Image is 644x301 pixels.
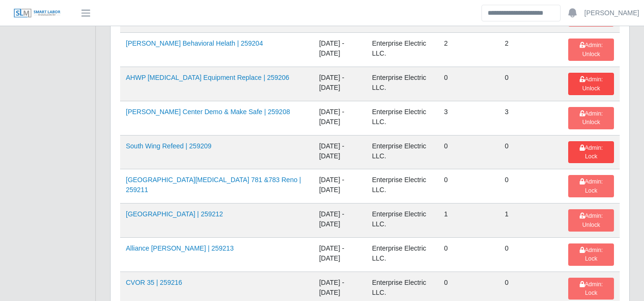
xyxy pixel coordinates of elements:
td: 1 [499,204,562,238]
a: South Wing Refeed | 259209 [126,142,212,150]
img: SLM Logo [13,8,61,19]
button: Admin: Unlock [568,39,614,61]
span: Admin: Lock [580,145,603,160]
a: [GEOGRAPHIC_DATA] | 259212 [126,210,223,218]
a: [PERSON_NAME] [584,8,639,18]
td: Enterprise Electric LLC. [367,67,439,101]
td: 3 [499,101,562,135]
input: Search [481,5,561,21]
td: [DATE] - [DATE] [313,169,366,204]
td: [DATE] - [DATE] [313,67,366,101]
span: Admin: Unlock [580,110,603,126]
span: Admin: Lock [580,178,603,194]
a: [GEOGRAPHIC_DATA][MEDICAL_DATA] 781 &783 Reno | 259211 [126,176,301,194]
td: 3 [439,101,499,135]
span: Admin: Unlock [580,42,603,57]
td: [DATE] - [DATE] [313,101,366,135]
td: [DATE] - [DATE] [313,237,366,272]
td: 0 [499,169,562,204]
td: [DATE] - [DATE] [313,33,366,67]
td: 0 [499,67,562,101]
a: [PERSON_NAME] Behavioral Helath | 259204 [126,39,263,47]
td: Enterprise Electric LLC. [367,101,439,135]
a: AHWP [MEDICAL_DATA] Equipment Replace | 259206 [126,74,289,81]
td: 0 [439,135,499,169]
td: 0 [439,169,499,204]
a: CVOR 35 | 259216 [126,279,182,286]
td: 0 [439,237,499,272]
button: Admin: Lock [568,278,614,300]
button: Admin: Unlock [568,73,614,95]
a: Alliance [PERSON_NAME] | 259213 [126,244,234,252]
td: 1 [439,204,499,238]
span: Admin: Unlock [580,76,603,91]
td: 0 [499,237,562,272]
button: Admin: Unlock [568,209,614,232]
td: 0 [439,67,499,101]
button: Admin: Unlock [568,107,614,129]
span: Admin: Unlock [580,213,603,228]
td: Enterprise Electric LLC. [367,135,439,169]
button: Admin: Lock [568,175,614,197]
td: Enterprise Electric LLC. [367,33,439,67]
td: 2 [439,33,499,67]
td: [DATE] - [DATE] [313,204,366,238]
td: [DATE] - [DATE] [313,135,366,169]
span: Admin: Lock [580,281,603,296]
td: 0 [499,135,562,169]
td: 2 [499,33,562,67]
td: Enterprise Electric LLC. [367,169,439,204]
td: Enterprise Electric LLC. [367,204,439,238]
button: Admin: Lock [568,141,614,164]
button: Admin: Lock [568,243,614,266]
a: [PERSON_NAME] Center Demo & Make Safe | 259208 [126,108,290,116]
td: Enterprise Electric LLC. [367,237,439,272]
span: Admin: Lock [580,247,603,262]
